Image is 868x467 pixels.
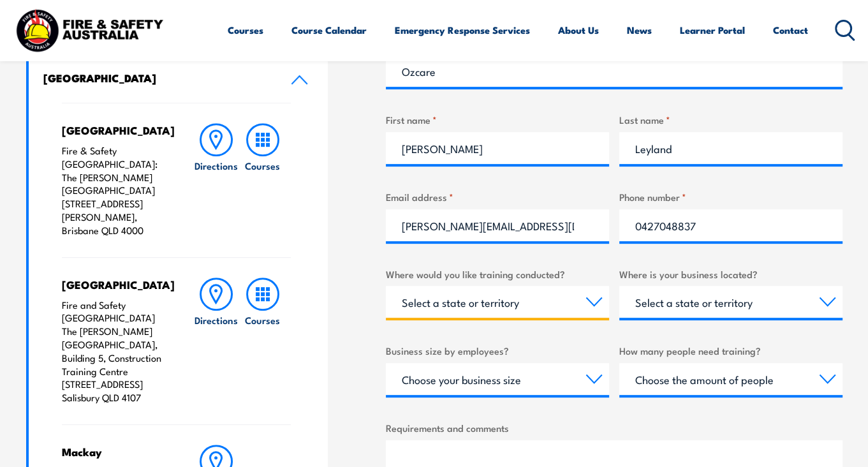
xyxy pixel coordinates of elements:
p: Fire and Safety [GEOGRAPHIC_DATA] The [PERSON_NAME][GEOGRAPHIC_DATA], Building 5, Construction Tr... [62,299,168,404]
h4: [GEOGRAPHIC_DATA] [62,123,168,137]
label: Phone number [619,189,842,204]
h6: Courses [245,313,280,327]
h4: Mackay [62,445,168,459]
label: How many people need training? [619,343,842,358]
a: [GEOGRAPHIC_DATA] [29,56,328,103]
a: About Us [558,15,599,45]
label: First name [386,112,609,127]
a: News [627,15,652,45]
label: Business size by employees? [386,343,609,358]
a: Courses [228,15,263,45]
a: Directions [193,123,239,237]
label: Where would you like training conducted? [386,267,609,281]
label: Requirements and comments [386,420,842,435]
a: Courses [240,123,286,237]
a: Courses [240,278,286,404]
label: Email address [386,189,609,204]
h6: Directions [195,159,238,172]
a: Course Calendar [291,15,367,45]
label: Where is your business located? [619,267,842,281]
a: Contact [773,15,808,45]
h6: Courses [245,159,280,172]
a: Learner Portal [680,15,745,45]
h4: [GEOGRAPHIC_DATA] [62,278,168,292]
label: Last name [619,112,842,127]
p: Fire & Safety [GEOGRAPHIC_DATA]: The [PERSON_NAME][GEOGRAPHIC_DATA] [STREET_ADDRESS][PERSON_NAME]... [62,144,168,237]
h6: Directions [195,313,238,327]
a: Emergency Response Services [395,15,530,45]
h4: [GEOGRAPHIC_DATA] [43,71,272,85]
a: Directions [193,278,239,404]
